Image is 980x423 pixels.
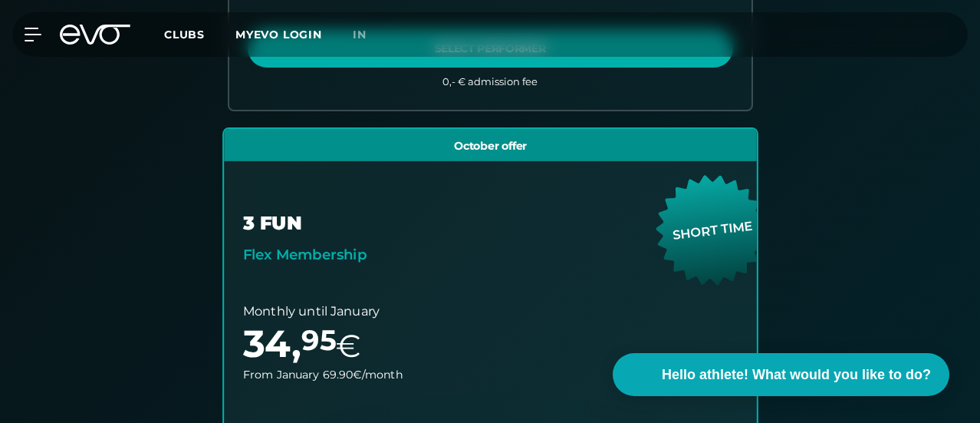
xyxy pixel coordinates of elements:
[613,353,949,396] button: Hello athlete! What would you like to do?
[353,26,385,44] a: in
[164,27,235,41] a: Clubs
[353,28,367,41] font: in
[235,28,322,41] a: MYEVO LOGIN
[662,367,931,382] font: Hello athlete! What would you like to do?
[164,28,205,41] span: Clubs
